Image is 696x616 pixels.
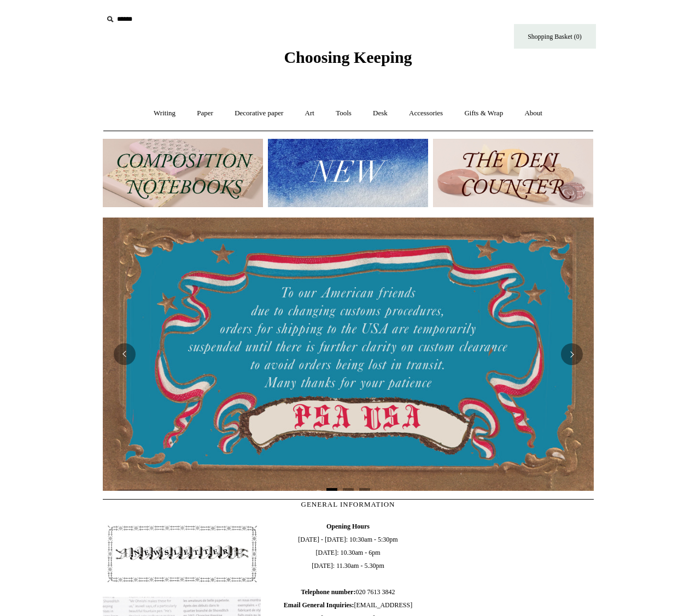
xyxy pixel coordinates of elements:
a: Desk [363,99,397,128]
span: Choosing Keeping [284,48,412,66]
img: pf-4db91bb9--1305-Newsletter-Button_1200x.jpg [103,520,261,588]
b: : [353,588,355,596]
b: Email General Inquiries: [284,601,354,609]
span: GENERAL INFORMATION [301,500,395,508]
a: Accessories [399,99,453,128]
img: New.jpg__PID:f73bdf93-380a-4a35-bcfe-7823039498e1 [268,139,428,207]
img: The Deli Counter [433,139,593,207]
a: Art [295,99,324,128]
button: Page 3 [359,488,370,491]
a: Choosing Keeping [284,57,412,64]
a: Tools [326,99,361,128]
b: Telephone number [301,588,356,596]
a: Shopping Basket (0) [514,24,596,49]
button: Previous [114,343,136,365]
a: About [514,99,552,128]
img: 202302 Composition ledgers.jpg__PID:69722ee6-fa44-49dd-a067-31375e5d54ec [103,139,263,207]
b: Opening Hours [326,523,370,530]
a: Decorative paper [225,99,293,128]
button: Next [561,343,583,365]
button: Page 2 [343,488,354,491]
a: Writing [144,99,185,128]
a: Gifts & Wrap [454,99,513,128]
a: Paper [187,99,223,128]
button: Page 1 [326,488,337,491]
img: USA PSA .jpg__PID:33428022-6587-48b7-8b57-d7eefc91f15a [103,218,594,491]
